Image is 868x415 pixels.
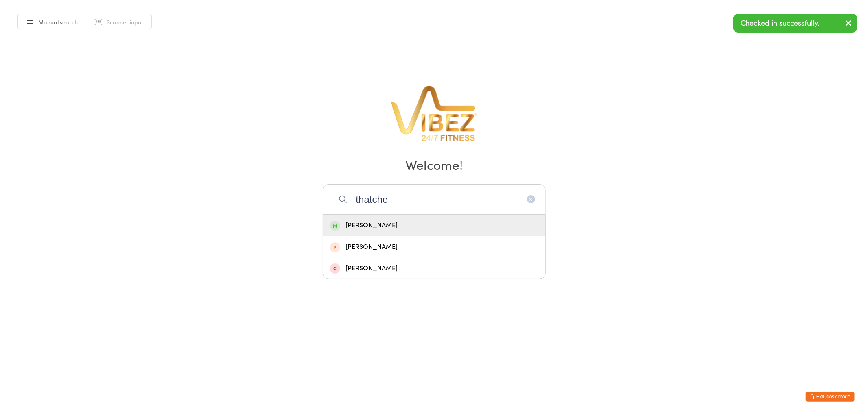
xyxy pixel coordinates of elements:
[733,14,857,33] div: Checked in successfully.
[388,83,480,144] img: VibeZ 24/7 Fitness
[107,18,143,26] span: Scanner input
[323,184,546,214] input: Search
[806,392,855,402] button: Exit kiosk mode
[8,155,860,174] h2: Welcome!
[330,220,538,231] div: [PERSON_NAME]
[38,18,78,26] span: Manual search
[330,263,538,274] div: [PERSON_NAME]
[330,241,538,252] div: [PERSON_NAME]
